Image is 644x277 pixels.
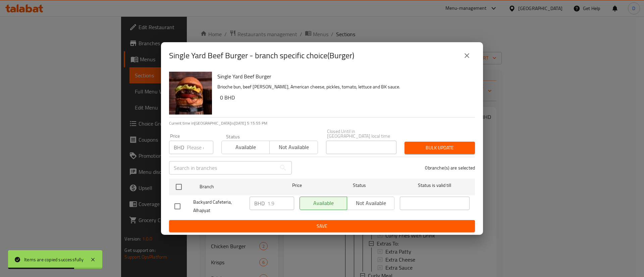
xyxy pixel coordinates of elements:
[254,199,265,207] p: BHD
[405,142,475,154] button: Bulk update
[174,222,470,230] span: Save
[269,141,318,154] button: Not available
[187,141,213,154] input: Please enter price
[459,48,475,64] button: close
[169,72,212,115] img: Single Yard Beef Burger
[24,256,84,263] div: Items are copied successfully
[169,50,354,61] h2: Single Yard Beef Burger - branch specific choice(Burger)
[224,142,267,152] span: Available
[169,161,276,175] input: Search in branches
[200,183,269,191] span: Branch
[272,142,315,152] span: Not available
[400,181,470,190] span: Status is valid till
[193,198,244,215] span: Backyard Cafeteria, Alhajiyat
[275,181,319,190] span: Price
[267,197,294,210] input: Please enter price
[410,144,470,152] span: Bulk update
[217,72,470,81] h6: Single Yard Beef Burger
[169,220,475,232] button: Save
[217,83,470,91] p: Brioche bun, beef [PERSON_NAME], American cheese, pickles, tomato, lettuce and BK sauce.
[220,93,470,102] h6: 0 BHD
[174,143,184,151] p: BHD
[169,120,475,126] p: Current time in [GEOGRAPHIC_DATA] is [DATE] 5:15:55 PM
[425,164,475,171] p: 0 branche(s) are selected
[325,181,394,190] span: Status
[221,141,270,154] button: Available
